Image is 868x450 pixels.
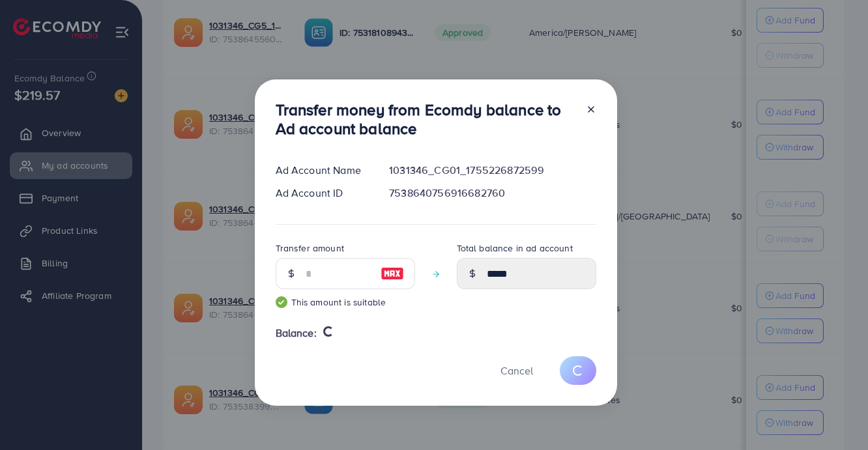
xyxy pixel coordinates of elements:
iframe: Chat [813,391,858,440]
span: Cancel [500,363,533,378]
span: Balance: [276,326,317,341]
button: Cancel [484,356,549,384]
label: Transfer amount [276,242,344,255]
label: Total balance in ad account [457,242,573,255]
h3: Transfer money from Ecomdy balance to Ad account balance [276,100,575,138]
div: 1031346_CG01_1755226872599 [379,163,606,178]
img: image [381,266,404,281]
img: guide [276,296,287,308]
div: Ad Account Name [265,163,379,178]
div: 7538640756916682760 [379,186,606,201]
div: Ad Account ID [265,186,379,201]
small: This amount is suitable [276,296,415,309]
